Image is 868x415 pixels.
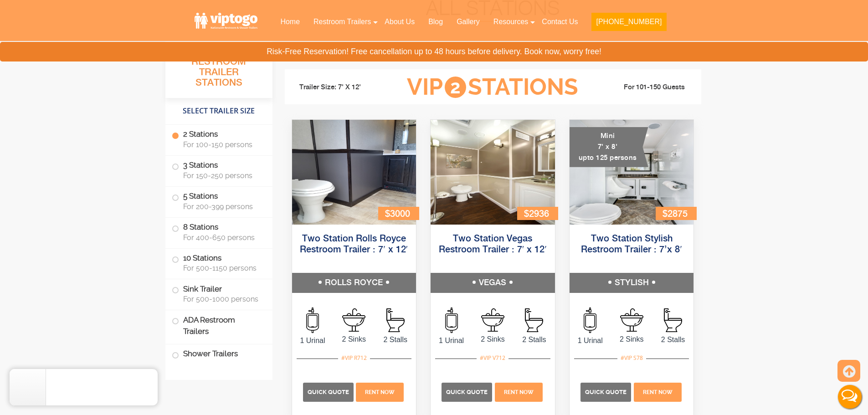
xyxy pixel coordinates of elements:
[378,207,419,220] div: $3000
[581,234,682,255] a: Two Station Stylish Restroom Trailer : 7’x 8′
[386,308,405,332] img: an icon of Stall
[165,43,272,98] h3: All Portable Restroom Trailer Stations
[172,125,266,153] label: 2 Stations
[375,334,416,345] span: 2 Stalls
[514,334,555,345] span: 2 Stalls
[632,388,683,395] a: Rent Now
[481,308,504,332] img: an icon of sink
[308,389,349,395] span: Quick Quote
[643,389,673,395] span: Rent Now
[591,13,666,31] button: [PHONE_NUMBER]
[172,249,266,277] label: 10 Stations
[445,307,458,333] img: an icon of urinal
[378,12,421,32] a: About Us
[172,156,266,184] label: 3 Stations
[172,279,266,307] label: Sink Trailer
[580,388,632,395] a: Quick Quote
[393,75,592,100] h3: VIP Stations
[446,389,488,395] span: Quick Quote
[584,307,596,333] img: an icon of urinal
[620,308,643,332] img: an icon of sink
[292,335,334,346] span: 1 Urinal
[355,388,405,395] a: Rent Now
[421,12,450,32] a: Blog
[183,233,262,242] span: For 400-650 persons
[570,120,694,225] img: A mini restroom trailer with two separate stations and separate doors for males and females
[306,307,319,333] img: an icon of urinal
[656,207,697,220] div: $2875
[291,74,393,101] li: Trailer Size: 7' X 12'
[183,171,262,180] span: For 150-250 persons
[431,335,472,346] span: 1 Urinal
[585,12,673,36] a: [PHONE_NUMBER]
[333,334,375,345] span: 2 Sinks
[487,12,535,32] a: Resources
[585,389,627,395] span: Quick Quote
[292,273,416,293] h5: ROLLS ROYCE
[431,120,555,225] img: Side view of two station restroom trailer with separate doors for males and females
[442,388,493,395] a: Quick Quote
[172,344,266,364] label: Shower Trailers
[832,379,868,415] button: Live Chat
[570,127,648,167] div: Mini 7' x 8' upto 125 persons
[183,264,262,272] span: For 500-1150 persons
[165,102,272,120] h4: Select Trailer Size
[183,140,262,149] span: For 100-150 persons
[439,234,547,255] a: Two Station Vegas Restroom Trailer : 7′ x 12′
[342,308,365,332] img: an icon of sink
[664,308,682,332] img: an icon of Stall
[172,187,266,215] label: 5 Stations
[273,12,307,32] a: Home
[570,273,694,293] h5: STYLISH
[450,12,487,32] a: Gallery
[517,207,558,220] div: $2936
[617,352,646,364] div: #VIP S78
[303,388,355,395] a: Quick Quote
[535,12,585,32] a: Contact Us
[445,77,466,98] span: 2
[570,335,611,346] span: 1 Urinal
[525,308,543,332] img: an icon of Stall
[477,352,508,364] div: #VIP V712
[504,389,534,395] span: Rent Now
[172,310,266,341] label: ADA Restroom Trailers
[431,273,555,293] h5: VEGAS
[611,334,652,345] span: 2 Sinks
[493,388,544,395] a: Rent Now
[300,234,408,255] a: Two Station Rolls Royce Restroom Trailer : 7′ x 12′
[365,389,395,395] span: Rent Now
[172,218,266,246] label: 8 Stations
[338,352,370,364] div: #VIP R712
[307,12,378,32] a: Restroom Trailers
[472,334,514,345] span: 2 Sinks
[652,334,694,345] span: 2 Stalls
[593,82,695,93] li: For 101-150 Guests
[183,295,262,303] span: For 500-1000 persons
[292,120,416,225] img: Side view of two station restroom trailer with separate doors for males and females
[183,202,262,211] span: For 200-399 persons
